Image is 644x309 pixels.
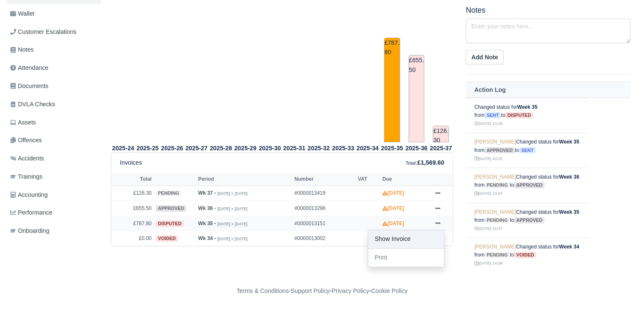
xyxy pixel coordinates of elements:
[466,238,588,273] td: Changed status for from to
[474,244,516,250] a: [PERSON_NAME]
[466,6,630,15] h5: Notes
[517,104,537,110] strong: Week 35
[7,187,101,203] a: Accounting
[406,160,416,166] small: Total
[292,173,356,186] th: Number
[10,27,77,37] span: Customer Escalations
[484,147,515,154] span: approved
[466,203,588,238] td: Changed status for from to
[7,114,101,131] a: Assets
[135,143,160,153] th: 2025-25
[10,81,48,91] span: Documents
[380,143,404,153] th: 2025-35
[7,150,101,167] a: Accidents
[484,217,510,223] span: pending
[196,173,292,186] th: Period
[156,205,186,212] span: approved
[217,221,247,226] small: [DATE] » [DATE]
[10,190,48,200] span: Accounting
[7,132,101,149] a: Offences
[209,143,233,153] th: 2025-28
[156,221,184,227] span: disputed
[111,216,154,231] td: £787.80
[217,191,247,196] small: [DATE] » [DATE]
[382,221,404,226] strong: [DATE]
[7,24,101,40] a: Customer Escalations
[559,209,579,215] strong: Week 35
[10,118,36,127] span: Assets
[111,173,154,186] th: Total
[7,60,101,76] a: Attendance
[559,174,579,180] strong: Week 36
[156,235,178,242] span: voided
[368,249,444,267] a: Print
[466,82,630,98] th: Action Log
[7,6,101,22] a: Wallet
[233,143,258,153] th: 2025-29
[81,286,564,296] div: - - -
[380,173,427,186] th: Due
[474,209,516,215] a: [PERSON_NAME]
[282,143,307,153] th: 2025-31
[10,208,53,218] span: Performance
[7,223,101,239] a: Onboarding
[7,96,101,113] a: DVLA Checks
[10,135,42,145] span: Offences
[10,99,55,109] span: DVLA Checks
[10,45,33,55] span: Notes
[474,139,516,145] a: [PERSON_NAME]
[7,168,101,185] a: Trainings
[417,159,444,166] strong: £1,569.60
[514,182,544,188] span: approved
[332,287,369,294] a: Privacy Policy
[292,231,356,246] td: #0000013002
[474,174,516,180] a: [PERSON_NAME]
[10,63,48,73] span: Attendance
[292,186,356,201] td: #0000013419
[184,143,209,153] th: 2025-27
[384,38,400,143] td: £787.80
[433,126,449,143] td: £126.30
[111,143,135,153] th: 2025-24
[404,143,429,153] th: 2025-36
[406,158,444,168] div: :
[484,112,501,119] span: sent
[371,287,407,294] a: Cookie Policy
[428,143,453,153] th: 2025-37
[111,186,154,201] td: £126.30
[355,143,380,153] th: 2025-34
[331,143,355,153] th: 2025-33
[111,201,154,216] td: £655.50
[368,230,444,248] a: Show Invoice
[198,205,216,211] strong: Wk 36 -
[7,41,101,58] a: Notes
[382,205,404,211] strong: [DATE]
[10,226,50,236] span: Onboarding
[292,216,356,231] td: #0000013151
[492,211,644,309] iframe: Chat Widget
[292,201,356,216] td: #0000013296
[7,204,101,221] a: Performance
[474,191,502,196] small: [DATE] 10:43
[236,287,288,294] a: Terms & Conditions
[307,143,331,153] th: 2025-32
[120,159,142,166] h6: Invoices
[160,143,184,153] th: 2025-26
[7,78,101,94] a: Documents
[484,182,510,188] span: pending
[198,235,216,241] strong: Wk 34 -
[505,112,533,119] span: disputed
[466,133,588,168] td: Changed status for from to
[156,190,181,196] span: pending
[10,154,44,163] span: Accidents
[217,206,247,211] small: [DATE] » [DATE]
[484,252,510,258] span: pending
[474,121,502,126] small: [DATE] 10:26
[474,226,502,231] small: [DATE] 14:47
[519,147,536,154] span: sent
[198,221,216,226] strong: Wk 35 -
[559,139,579,145] strong: Week 35
[466,50,503,64] button: Add Note
[217,236,247,241] small: [DATE] » [DATE]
